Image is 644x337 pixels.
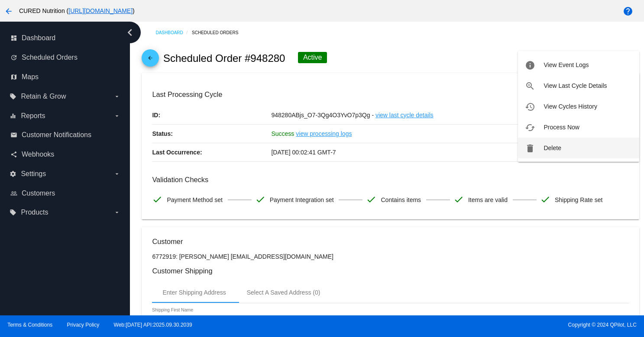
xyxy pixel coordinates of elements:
mat-icon: delete [525,143,535,154]
mat-icon: info [525,60,535,71]
span: View Event Logs [544,61,589,68]
span: Delete [544,144,561,151]
mat-icon: cached [525,122,535,133]
mat-icon: zoom_in [525,81,535,91]
span: View Last Cycle Details [544,82,607,89]
span: Process Now [544,124,579,131]
span: View Cycles History [544,103,597,110]
mat-icon: history [525,102,535,112]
